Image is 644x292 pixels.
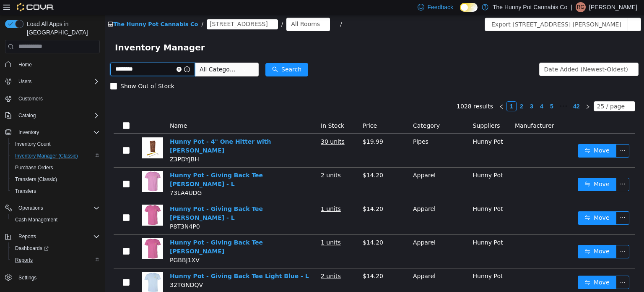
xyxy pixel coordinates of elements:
[15,273,40,283] a: Settings
[258,157,278,164] span: $14.20
[465,87,478,97] li: 42
[216,224,236,231] u: 1 units
[15,127,42,137] button: Inventory
[65,175,97,182] span: 73LA4UDG
[452,87,465,97] li: Next 5 Pages
[12,186,100,196] span: Transfers
[65,141,94,148] span: Z3PDYJBH
[216,191,236,197] u: 1 units
[15,164,53,171] span: Purchase Orders
[2,58,103,71] button: Home
[410,108,449,114] span: Manufacturer
[65,191,158,206] a: Hunny Pot - Giving Back Tee [PERSON_NAME] - L
[478,87,488,97] li: Next Page
[460,12,460,12] span: Dark Mode
[473,197,512,210] button: icon: swapMove
[473,163,512,176] button: icon: swapMove
[571,2,572,12] p: |
[576,2,586,12] div: Ryckolos Griffiths
[65,242,95,249] span: PGBBJ1XV
[368,108,395,114] span: Suppliers
[412,87,422,97] li: 2
[380,3,523,16] button: Export [STREET_ADDRESS] [PERSON_NAME]
[12,215,100,225] span: Cash Management
[12,151,100,161] span: Inventory Manager (Classic)
[402,87,412,97] li: 1
[2,202,103,214] button: Operations
[522,89,527,95] i: icon: down
[368,191,398,197] span: Hunny Pot
[511,230,525,244] button: icon: ellipsis
[65,157,158,173] a: Hunny Pot - Giving Back Tee [PERSON_NAME] - L
[368,124,398,130] span: Hunny Pot
[402,87,411,96] a: 1
[18,129,39,136] span: Inventory
[15,188,36,195] span: Transfers
[37,123,58,144] img: Hunny Pot - 4" One Hitter with Dugout - Brown hero shot
[473,230,512,244] button: icon: swapMove
[79,52,85,58] i: icon: info-circle
[15,110,39,121] button: Catalog
[15,245,49,252] span: Dashboards
[177,6,178,13] span: /
[12,139,54,149] a: Inventory Count
[12,186,39,196] a: Transfers
[368,157,398,164] span: Hunny Pot
[428,3,453,11] span: Feedback
[422,87,432,97] li: 3
[72,52,77,57] i: icon: close-circle
[137,52,142,58] i: icon: down
[2,126,103,138] button: Inventory
[8,254,103,266] button: Reports
[493,2,567,12] p: The Hunny Pot Cannabis Co
[17,3,54,11] img: Cova
[216,258,236,265] u: 2 units
[8,185,103,197] button: Transfers
[2,76,103,87] button: Users
[442,87,452,97] li: 5
[15,94,46,104] a: Customers
[8,162,103,174] button: Purchase Orders
[15,176,57,183] span: Transfers (Classic)
[65,224,158,240] a: Hunny Pot - Giving Back Tee [PERSON_NAME]
[258,258,278,265] span: $14.20
[12,151,81,161] a: Inventory Manager (Classic)
[258,108,272,114] span: Price
[18,61,32,68] span: Home
[466,87,478,96] a: 42
[95,50,133,59] span: All Categories
[15,127,100,137] span: Inventory
[15,76,35,87] button: Users
[216,157,236,164] u: 2 units
[37,257,58,278] img: Hunny Pot - Giving Back Tee Light Blue - L hero shot
[305,153,365,187] td: Apparel
[15,231,100,242] span: Reports
[18,233,36,240] span: Reports
[412,87,421,96] a: 2
[65,208,95,215] span: P8T3N4P0
[2,92,103,105] button: Customers
[511,163,525,176] button: icon: ellipsis
[305,220,365,254] td: Apparel
[12,255,100,265] span: Reports
[18,95,43,102] span: Customers
[12,243,52,253] a: Dashboards
[523,3,536,16] button: icon: ellipsis
[492,87,520,96] div: 25 / page
[65,124,166,139] a: Hunny Pot - 4" One Hitter with [PERSON_NAME]
[12,174,100,184] span: Transfers (Classic)
[15,203,47,213] button: Operations
[305,187,365,220] td: Apparel
[432,87,441,96] a: 4
[65,267,98,274] span: 32TGNDQV
[392,87,402,97] li: Previous Page
[352,87,388,97] li: 1028 results
[12,255,36,265] a: Reports
[23,20,100,37] span: Load All Apps in [GEOGRAPHIC_DATA]
[12,243,100,253] span: Dashboards
[105,5,163,14] span: 145 Silver Reign Dr
[3,6,93,13] a: icon: shopThe Hunny Pot Cannabis Co
[589,2,637,12] p: [PERSON_NAME]
[65,258,204,265] a: Hunny Pot - Giving Back Tee Light Blue - L
[15,93,100,104] span: Customers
